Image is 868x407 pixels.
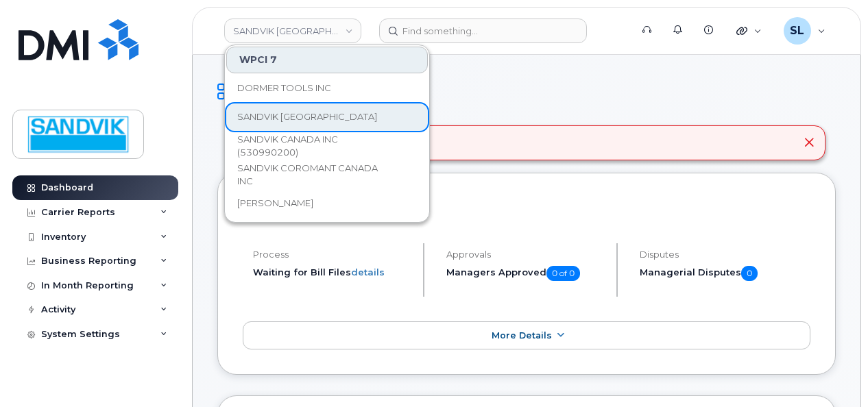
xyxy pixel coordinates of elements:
h5: Managers Approved [446,266,605,281]
a: details [351,267,385,277]
span: [PERSON_NAME] [237,197,313,210]
h1: Dashboard [217,79,836,103]
h4: Approvals [446,249,605,260]
span: 0 of 0 [546,266,580,281]
a: SANDVIK [GEOGRAPHIC_DATA] [226,103,428,131]
li: Waiting for Bill Files [253,266,411,279]
span: SANDVIK [GEOGRAPHIC_DATA] [237,110,377,124]
a: DORMER TOOLS INC [226,75,428,102]
a: SANDVIK COROMANT CANADA INC [226,161,428,188]
span: DORMER TOOLS INC [237,82,331,95]
h2: [DATE] Billing Cycle [243,198,810,219]
a: [PERSON_NAME] [226,190,428,217]
h5: Managerial Disputes [640,266,810,281]
div: WPCI 7 [226,47,428,73]
span: More Details [492,330,552,341]
h4: Process [253,249,411,260]
span: SANDVIK COROMANT CANADA INC [237,162,395,188]
span: SANDVIK CANADA INC (530990200) [237,133,395,160]
span: 0 [741,266,758,281]
h4: Disputes [640,249,810,260]
a: SANDVIK CANADA INC (530990200) [226,132,428,160]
